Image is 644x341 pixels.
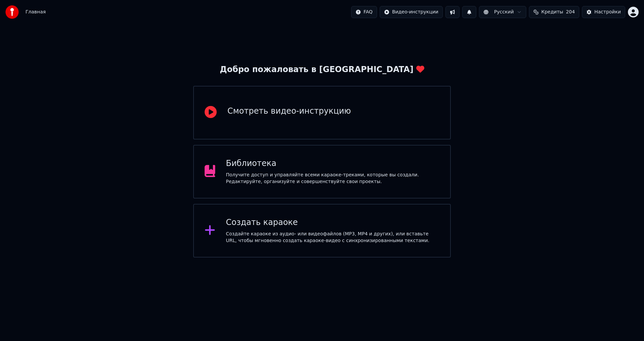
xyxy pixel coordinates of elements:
[220,64,424,75] div: Добро пожаловать в [GEOGRAPHIC_DATA]
[541,9,563,15] span: Кредиты
[25,9,46,15] nav: breadcrumb
[582,6,625,18] button: Настройки
[227,106,351,117] div: Смотреть видео-инструкцию
[226,158,440,169] div: Библиотека
[594,9,621,15] div: Настройки
[351,6,377,18] button: FAQ
[380,6,443,18] button: Видео-инструкции
[5,5,19,19] img: youka
[226,231,440,244] div: Создайте караоке из аудио- или видеофайлов (MP3, MP4 и других), или вставьте URL, чтобы мгновенно...
[226,217,440,228] div: Создать караоке
[25,9,46,15] span: Главная
[529,6,579,18] button: Кредиты204
[226,172,440,185] div: Получите доступ и управляйте всеми караоке-треками, которые вы создали. Редактируйте, организуйте...
[566,9,575,15] span: 204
